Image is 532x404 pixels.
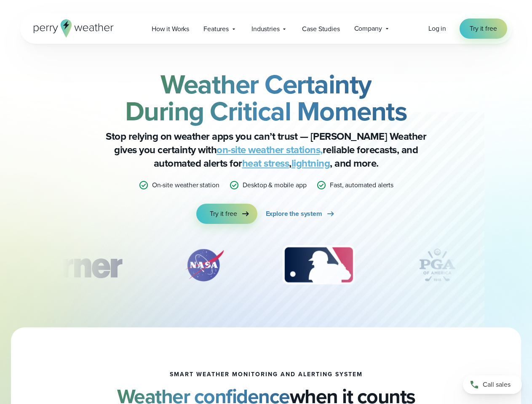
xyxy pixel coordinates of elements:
span: Try it free [470,24,497,34]
a: lightning [291,156,330,171]
span: Company [354,24,382,34]
img: MLB.svg [274,244,363,286]
p: Stop relying on weather apps you can’t trust — [PERSON_NAME] Weather gives you certainty with rel... [98,130,435,170]
a: How it Works [144,20,196,37]
p: On-site weather station [152,180,219,190]
div: 2 of 12 [175,244,234,286]
img: Turner-Construction_1.svg [14,244,134,286]
a: Log in [428,24,446,34]
span: Call sales [483,380,511,390]
div: slideshow [62,244,470,290]
span: Industries [251,24,279,34]
a: Call sales [463,375,522,394]
p: Fast, automated alerts [330,180,393,190]
div: 1 of 12 [14,244,134,286]
img: NASA.svg [175,244,234,286]
a: Explore the system [266,204,336,224]
a: Case Studies [295,20,347,37]
a: heat stress [242,156,289,171]
a: Try it free [196,204,257,224]
a: on-site weather stations, [217,142,323,157]
span: Case Studies [302,24,340,34]
span: Try it free [210,209,237,219]
a: Try it free [460,19,507,39]
img: PGA.svg [404,244,471,286]
strong: Weather Certainty During Critical Moments [125,64,407,131]
p: Desktop & mobile app [243,180,306,190]
span: Features [203,24,229,34]
h1: smart weather monitoring and alerting system [170,371,363,378]
div: 3 of 12 [274,244,363,286]
span: How it Works [152,24,189,34]
span: Explore the system [266,209,322,219]
div: 4 of 12 [404,244,471,286]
